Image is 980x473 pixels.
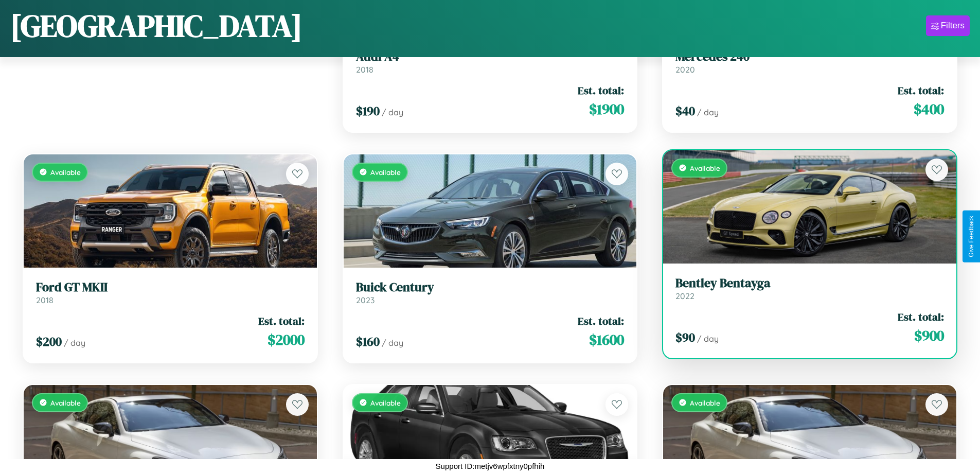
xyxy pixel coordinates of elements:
[268,329,305,350] span: $ 2000
[382,338,403,348] span: / day
[589,99,624,119] span: $ 1900
[356,333,380,350] span: $ 160
[898,309,944,324] span: Est. total:
[64,338,85,348] span: / day
[675,329,695,346] span: $ 90
[356,280,625,295] h3: Buick Century
[10,5,302,47] h1: [GEOGRAPHIC_DATA]
[675,64,695,75] span: 2020
[356,49,625,64] h3: Audi A4
[697,334,719,344] span: / day
[36,333,62,350] span: $ 200
[675,276,944,301] a: Bentley Bentayga2022
[926,15,970,36] button: Filters
[578,83,624,98] span: Est. total:
[356,49,625,75] a: Audi A42018
[356,64,373,75] span: 2018
[898,83,944,98] span: Est. total:
[36,280,305,295] h3: Ford GT MKII
[914,99,944,119] span: $ 400
[356,102,380,119] span: $ 190
[382,107,403,117] span: / day
[436,459,545,473] p: Support ID: metjv6wpfxtny0pfhih
[690,398,720,407] span: Available
[690,164,720,172] span: Available
[258,313,305,328] span: Est. total:
[697,107,719,117] span: / day
[36,280,305,305] a: Ford GT MKII2018
[914,325,944,346] span: $ 900
[50,168,81,177] span: Available
[370,398,401,407] span: Available
[675,291,694,301] span: 2022
[675,49,944,75] a: Mercedes 2402020
[675,102,695,119] span: $ 40
[36,295,54,305] span: 2018
[356,280,625,305] a: Buick Century2023
[675,49,944,64] h3: Mercedes 240
[50,398,81,407] span: Available
[370,168,401,177] span: Available
[675,276,944,291] h3: Bentley Bentayga
[578,313,624,328] span: Est. total:
[589,329,624,350] span: $ 1600
[356,295,375,305] span: 2023
[941,21,965,31] div: Filters
[968,216,975,257] div: Give Feedback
